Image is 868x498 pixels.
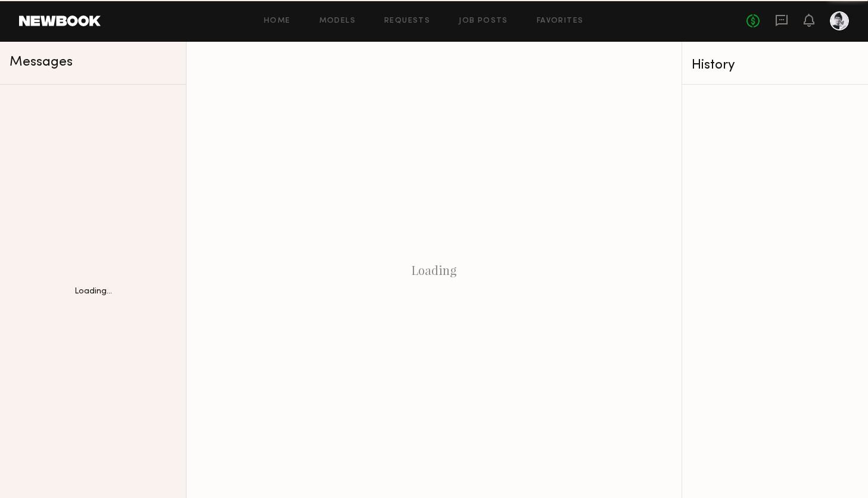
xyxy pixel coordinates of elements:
[186,42,682,498] div: Loading
[537,17,584,25] a: Favorites
[10,55,73,69] span: Messages
[459,17,508,25] a: Job Posts
[384,17,430,25] a: Requests
[74,287,112,296] div: Loading...
[264,17,291,25] a: Home
[692,58,858,72] div: History
[319,17,356,25] a: Models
